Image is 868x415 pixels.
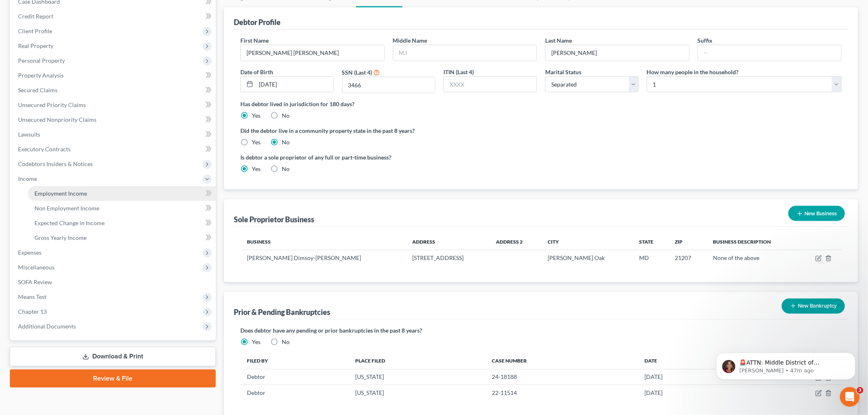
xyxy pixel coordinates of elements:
div: Debtor Profile [234,17,281,27]
th: Address 2 [489,233,541,250]
th: Place Filed [349,353,486,369]
td: [DATE] [638,385,738,400]
input: MM/DD/YYYY [256,77,333,92]
td: Debtor [240,369,349,385]
a: Unsecured Priority Claims [11,98,216,112]
label: Yes [252,165,260,173]
span: Property Analysis [18,72,64,79]
td: None of the above [707,250,799,266]
a: Gross Yearly Income [28,230,216,245]
input: -- [698,45,842,61]
span: Chapter 13 [18,308,47,315]
span: Real Property [18,42,53,49]
label: ITIN (Last 4) [443,68,474,76]
td: [DATE] [638,369,738,385]
a: Credit Report [11,9,216,24]
label: Suffix [698,36,713,45]
th: Address [406,233,489,250]
td: 22-11514 [486,385,638,400]
span: Employment Income [34,190,87,197]
th: Zip [668,233,707,250]
a: Lawsuits [11,127,216,142]
span: Personal Property [18,57,65,64]
span: Credit Report [18,13,53,20]
a: Review & File [10,369,216,388]
label: Yes [252,112,260,120]
td: MD [633,250,668,266]
button: New Business [788,206,845,221]
span: Codebtors Insiders & Notices [18,160,93,167]
label: Date of Birth [240,68,273,76]
td: 24-18188 [486,369,638,385]
th: Date [638,353,738,369]
span: Unsecured Priority Claims [18,101,86,108]
iframe: Intercom notifications message [704,335,868,393]
input: M.I [393,45,537,61]
td: [PERSON_NAME] Dimsoy-[PERSON_NAME] [240,250,406,266]
label: No [282,165,290,173]
label: Marital Status [545,68,581,76]
input: -- [546,45,689,61]
label: Is debtor a sole proprietor of any full or part-time business? [240,153,537,162]
div: Sole Proprietor Business [234,214,314,224]
span: Expenses [18,249,41,256]
label: Does debtor have any pending or prior bankruptcies in the past 8 years? [240,326,842,335]
span: Client Profile [18,27,52,34]
label: How many people in the household? [647,68,739,76]
div: Prior & Pending Bankruptcies [234,307,330,317]
span: Executory Contracts [18,146,71,153]
a: Property Analysis [11,68,216,83]
span: Secured Claims [18,87,57,93]
label: Yes [252,138,260,146]
td: [US_STATE] [349,385,486,400]
button: New Bankruptcy [782,299,845,314]
iframe: Intercom live chat [840,387,860,407]
label: First Name [240,36,269,45]
span: Gross Yearly Income [34,234,87,241]
th: Filed By [240,353,349,369]
a: Secured Claims [11,83,216,98]
span: Expected Change in Income [34,219,105,226]
span: Miscellaneous [18,264,55,271]
label: Has debtor lived in jurisdiction for 180 days? [240,100,842,108]
label: Yes [252,338,260,346]
span: Lawsuits [18,131,40,138]
label: Middle Name [393,36,427,45]
th: Business [240,233,406,250]
input: XXXX [444,77,537,92]
span: SOFA Review [18,278,52,285]
span: 3 [857,387,863,394]
td: [US_STATE] [349,369,486,385]
span: Additional Documents [18,323,76,330]
td: Debtor [240,385,349,400]
label: No [282,138,290,146]
label: Did the debtor live in a community property state in the past 8 years? [240,126,842,135]
input: XXXX [343,77,435,93]
td: [STREET_ADDRESS] [406,250,489,266]
label: Last Name [545,36,572,45]
a: Executory Contracts [11,142,216,157]
label: No [282,338,290,346]
th: City [541,233,633,250]
span: Income [18,175,37,182]
th: State [633,233,668,250]
th: Business Description [707,233,799,250]
a: SOFA Review [11,275,216,290]
a: Unsecured Nonpriority Claims [11,112,216,127]
a: Expected Change in Income [28,216,216,230]
span: Means Test [18,293,46,300]
a: Employment Income [28,186,216,201]
label: SSN (Last 4) [342,68,372,77]
input: -- [241,45,384,61]
td: 21207 [668,250,707,266]
td: [PERSON_NAME] Oak [541,250,633,266]
a: Download & Print [10,347,216,366]
th: Case Number [486,353,638,369]
span: Unsecured Nonpriority Claims [18,116,96,123]
span: Non Employment Income [34,205,99,212]
a: Non Employment Income [28,201,216,216]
